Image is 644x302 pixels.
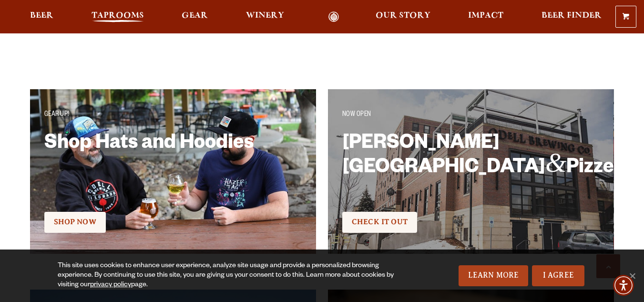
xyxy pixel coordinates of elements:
[44,133,271,195] h2: Shop Hats and Hoodies
[369,11,437,22] a: Our Story
[532,265,584,286] a: I Agree
[535,11,608,22] a: Beer Finder
[44,212,106,233] a: Shop Now
[316,11,352,22] a: Odell Home
[376,12,430,20] span: Our Story
[459,265,529,286] a: Learn More
[24,11,60,22] a: Beer
[462,11,510,22] a: Impact
[240,11,290,22] a: Winery
[54,218,96,226] span: Shop Now
[175,11,214,22] a: Gear
[545,147,566,177] span: &
[44,210,302,234] div: Check it Out
[542,12,602,20] span: Beer Finder
[468,12,503,20] span: Impact
[182,12,208,20] span: Gear
[342,210,600,234] div: Check it Out
[342,212,417,233] a: Check It Out
[352,218,408,226] span: Check It Out
[342,111,371,119] span: NOW OPEN
[58,261,416,290] div: This site uses cookies to enhance user experience, analyze site usage and provide a personalized ...
[342,133,569,195] h2: [PERSON_NAME][GEOGRAPHIC_DATA] Pizzeria
[90,281,131,289] a: privacy policy
[30,12,53,20] span: Beer
[613,275,634,296] div: Accessibility Menu
[44,109,302,121] p: GEAR UP!
[92,12,144,20] span: Taprooms
[85,11,150,22] a: Taprooms
[246,12,284,20] span: Winery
